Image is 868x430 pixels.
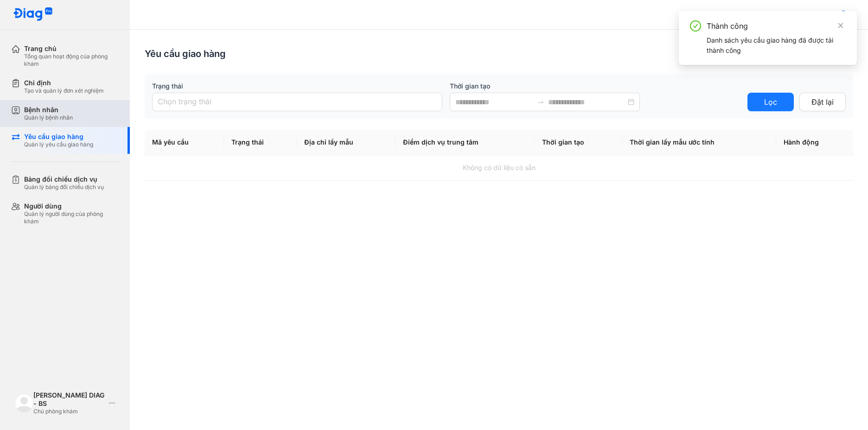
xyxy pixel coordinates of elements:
div: Quản lý yêu cầu giao hàng [24,141,93,148]
th: Hành động [776,130,853,155]
span: Lọc [764,96,777,108]
span: swap-right [537,98,544,106]
span: close [837,22,844,29]
th: Địa chỉ lấy mẫu [297,130,396,155]
th: Mã yêu cầu [145,130,224,155]
div: Quản lý bảng đối chiếu dịch vụ [24,183,104,191]
div: Yêu cầu giao hàng [24,133,93,141]
th: Thời gian tạo [535,130,622,155]
th: Thời gian lấy mẫu ước tính [622,130,776,155]
div: Yêu cầu giao hàng [145,47,226,60]
div: Tạo và quản lý đơn xét nghiệm [24,87,104,95]
div: Bảng đối chiếu dịch vụ [24,175,104,183]
td: Không có dữ liệu có sẵn [145,155,853,181]
div: Bệnh nhân [24,106,73,114]
th: Điểm dịch vụ trung tâm [396,130,535,155]
label: Trạng thái [152,82,442,91]
div: Quản lý người dùng của phòng khám [24,210,119,225]
div: Chỉ định [24,79,104,87]
div: Quản lý bệnh nhân [24,114,73,121]
div: Tổng quan hoạt động của phòng khám [24,53,119,68]
img: logo [15,394,33,412]
label: Thời gian tạo [450,82,740,91]
div: Người dùng [24,202,119,210]
button: Lọc [747,93,794,111]
th: Trạng thái [224,130,297,155]
div: Trang chủ [24,44,119,53]
img: logo [13,7,53,22]
span: Đặt lại [811,96,834,108]
span: check-circle [690,20,701,32]
div: [PERSON_NAME] DIAG - BS [33,391,105,408]
div: Chủ phòng khám [33,408,105,415]
button: Đặt lại [799,93,846,111]
div: Thành công [707,20,846,32]
div: Danh sách yêu cầu giao hàng đã được tải thành công [707,35,846,56]
span: to [537,98,544,106]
